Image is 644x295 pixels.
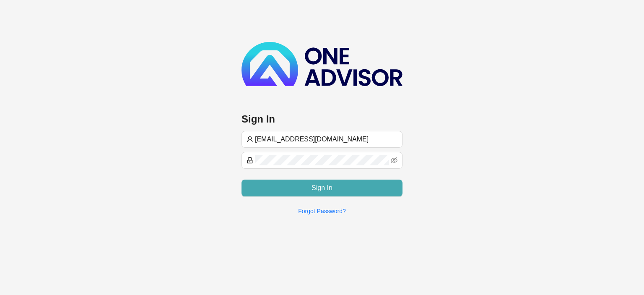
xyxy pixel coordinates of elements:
span: eye-invisible [391,157,397,164]
img: b89e593ecd872904241dc73b71df2e41-logo-dark.svg [241,42,402,86]
input: Username [255,134,397,144]
span: lock [247,157,253,164]
h3: Sign In [241,112,402,126]
a: Forgot Password? [298,208,346,214]
button: Sign In [241,180,402,196]
span: Sign In [312,183,332,193]
span: user [247,136,253,143]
